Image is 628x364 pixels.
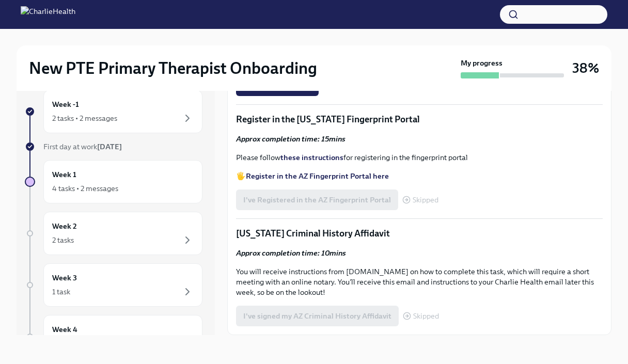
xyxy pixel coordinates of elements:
h6: Week 2 [52,220,77,232]
p: [US_STATE] Criminal History Affidavit [236,227,603,240]
div: 2 tasks • 2 messages [52,113,117,123]
p: Register in the [US_STATE] Fingerprint Portal [236,113,603,125]
strong: My progress [461,58,503,68]
span: Skipped [413,312,439,320]
strong: [DATE] [97,142,122,151]
a: Week -12 tasks • 2 messages [25,90,202,133]
h6: Week 1 [52,169,76,180]
strong: Approx completion time: 10mins [236,248,346,258]
a: Week 4 [25,315,202,358]
span: Skipped [413,196,438,204]
img: CharlieHealth [21,6,75,23]
h6: Week 4 [52,324,77,335]
p: You will receive instructions from [DOMAIN_NAME] on how to complete this task, which will require... [236,266,603,297]
div: 4 tasks • 2 messages [52,183,118,194]
a: First day at work[DATE] [25,141,202,152]
a: these instructions [280,153,343,162]
strong: Approx completion time: 15mins [236,134,346,144]
p: 🖐️ [236,171,603,181]
a: Week 31 task [25,263,202,307]
div: 2 tasks [52,235,74,245]
h6: Week -1 [52,99,79,110]
span: First day at work [43,142,122,151]
a: Register in the AZ Fingerprint Portal here [246,171,389,181]
a: Week 14 tasks • 2 messages [25,160,202,203]
p: Please follow for registering in the fingerprint portal [236,152,603,163]
h2: New PTE Primary Therapist Onboarding [29,58,317,78]
h6: Week 3 [52,272,77,283]
a: Week 22 tasks [25,212,202,255]
div: 1 task [52,287,70,297]
h3: 38% [572,59,599,77]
